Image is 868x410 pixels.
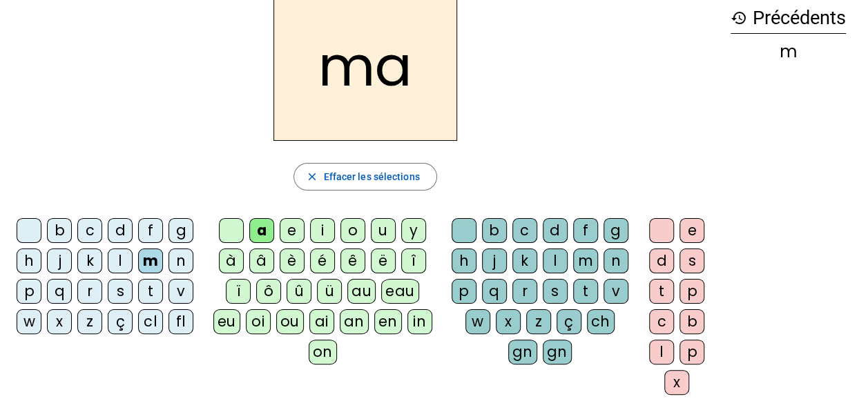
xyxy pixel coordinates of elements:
[543,279,568,304] div: s
[543,218,568,243] div: d
[77,279,102,304] div: r
[168,218,193,243] div: g
[246,309,271,334] div: oi
[573,218,598,243] div: f
[168,279,193,304] div: v
[679,309,704,334] div: b
[310,248,335,273] div: é
[17,309,41,334] div: w
[323,168,419,185] span: Effacer les sélections
[47,248,72,273] div: j
[17,279,41,304] div: p
[526,309,551,334] div: z
[138,279,163,304] div: t
[108,279,133,304] div: s
[138,309,163,334] div: cl
[305,170,318,183] mat-icon: close
[381,279,419,304] div: eau
[77,218,102,243] div: c
[496,309,521,334] div: x
[604,279,628,304] div: v
[508,340,537,364] div: gn
[731,10,747,26] mat-icon: history
[340,309,369,334] div: an
[649,248,674,273] div: d
[77,248,102,273] div: k
[604,248,628,273] div: n
[168,248,193,273] div: n
[512,248,537,273] div: k
[138,248,163,273] div: m
[256,279,281,304] div: ô
[47,279,72,304] div: q
[679,340,704,364] div: p
[108,218,133,243] div: d
[226,279,251,304] div: ï
[219,248,244,273] div: à
[557,309,581,334] div: ç
[340,248,365,273] div: ê
[679,218,704,243] div: e
[452,279,476,304] div: p
[664,370,689,395] div: x
[543,248,568,273] div: l
[407,309,432,334] div: in
[482,248,507,273] div: j
[731,3,846,34] h3: Précédents
[213,309,240,334] div: eu
[543,340,572,364] div: gn
[340,218,365,243] div: o
[482,218,507,243] div: b
[47,309,72,334] div: x
[287,279,311,304] div: û
[17,248,41,273] div: h
[108,248,133,273] div: l
[465,309,490,334] div: w
[679,248,704,273] div: s
[293,163,436,191] button: Effacer les sélections
[512,279,537,304] div: r
[604,218,628,243] div: g
[482,279,507,304] div: q
[587,309,615,334] div: ch
[401,248,426,273] div: î
[679,279,704,304] div: p
[138,218,163,243] div: f
[401,218,426,243] div: y
[512,218,537,243] div: c
[249,218,274,243] div: a
[374,309,402,334] div: en
[77,309,102,334] div: z
[573,248,598,273] div: m
[317,279,342,304] div: ü
[649,309,674,334] div: c
[280,248,305,273] div: è
[731,43,846,60] div: m
[309,340,337,364] div: on
[371,218,396,243] div: u
[649,340,674,364] div: l
[452,248,476,273] div: h
[573,279,598,304] div: t
[276,309,304,334] div: ou
[347,279,376,304] div: au
[309,309,334,334] div: ai
[47,218,72,243] div: b
[371,248,396,273] div: ë
[649,279,674,304] div: t
[280,218,305,243] div: e
[108,309,133,334] div: ç
[168,309,193,334] div: fl
[249,248,274,273] div: â
[310,218,335,243] div: i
